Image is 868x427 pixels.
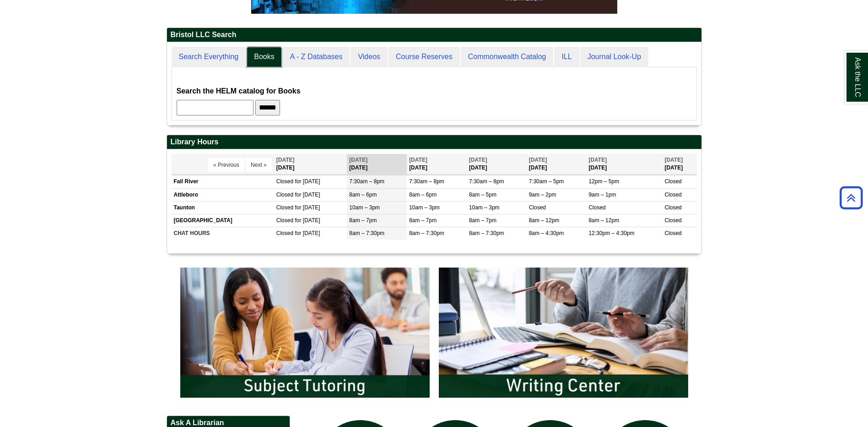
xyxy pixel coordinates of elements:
h2: Library Hours [167,135,701,149]
span: for [DATE] [295,230,320,236]
span: 8am – 6pm [409,192,437,198]
a: Videos [350,47,388,67]
span: 8am – 12pm [588,217,619,224]
div: slideshow [176,263,693,406]
span: 7:30am – 8pm [349,178,384,185]
span: for [DATE] [295,204,320,211]
span: [DATE] [349,157,367,163]
span: Closed [664,204,681,211]
a: A - Z Databases [283,47,350,67]
span: 8am – 6pm [349,192,377,198]
span: Closed [276,178,293,185]
span: 7:30am – 8pm [469,178,504,185]
span: 8am – 7:30pm [409,230,444,236]
td: Fall River [172,175,274,188]
span: 8am – 7pm [469,217,496,224]
span: for [DATE] [295,217,320,224]
span: [DATE] [409,157,427,163]
a: Commonwealth Catalog [461,47,554,67]
span: 10am – 3pm [409,204,440,211]
span: 8am – 4:30pm [529,230,564,236]
td: Taunton [172,201,274,214]
td: CHAT HOURS [172,227,274,240]
span: 12pm – 5pm [588,178,619,185]
span: 8am – 5pm [469,192,496,198]
td: [GEOGRAPHIC_DATA] [172,214,274,227]
th: [DATE] [662,154,696,175]
span: Closed [664,178,681,185]
span: 12:30pm – 4:30pm [588,230,634,236]
h2: Bristol LLC Search [167,28,701,42]
span: Closed [276,217,293,224]
img: Subject Tutoring Information [176,263,434,402]
th: [DATE] [586,154,662,175]
img: Writing Center Information [434,263,693,402]
span: 8am – 7pm [349,217,377,224]
span: [DATE] [664,157,683,163]
span: Closed [664,217,681,224]
span: Closed [529,204,546,211]
td: Attleboro [172,188,274,201]
a: Back to Top [836,192,866,204]
th: [DATE] [347,154,407,175]
span: 8am – 7:30pm [469,230,504,236]
span: 7:30am – 5pm [529,178,564,185]
span: Closed [276,204,293,211]
button: « Previous [208,158,244,172]
span: 9am – 2pm [529,192,556,198]
span: [DATE] [469,157,487,163]
span: Closed [664,230,681,236]
span: Closed [588,204,605,211]
span: 10am – 3pm [349,204,380,211]
span: 8am – 12pm [529,217,560,224]
a: Journal Look-Up [580,47,648,67]
span: 10am – 3pm [469,204,500,211]
th: [DATE] [467,154,527,175]
th: [DATE] [274,154,347,175]
span: 8am – 7:30pm [349,230,384,236]
span: Closed [664,192,681,198]
span: [DATE] [529,157,547,163]
span: Closed [276,230,293,236]
span: for [DATE] [295,178,320,185]
div: Books [177,72,692,115]
span: [DATE] [588,157,607,163]
a: Books [247,47,281,67]
span: 8am – 7pm [409,217,437,224]
span: 9am – 1pm [588,192,616,198]
button: Next » [246,158,272,172]
a: Search Everything [172,47,246,67]
span: 7:30am – 8pm [409,178,444,185]
span: [DATE] [276,157,295,163]
th: [DATE] [527,154,587,175]
span: Closed [276,192,293,198]
label: Search the HELM catalog for Books [177,85,301,98]
a: ILL [554,47,579,67]
span: for [DATE] [295,192,320,198]
a: Course Reserves [388,47,460,67]
th: [DATE] [407,154,467,175]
